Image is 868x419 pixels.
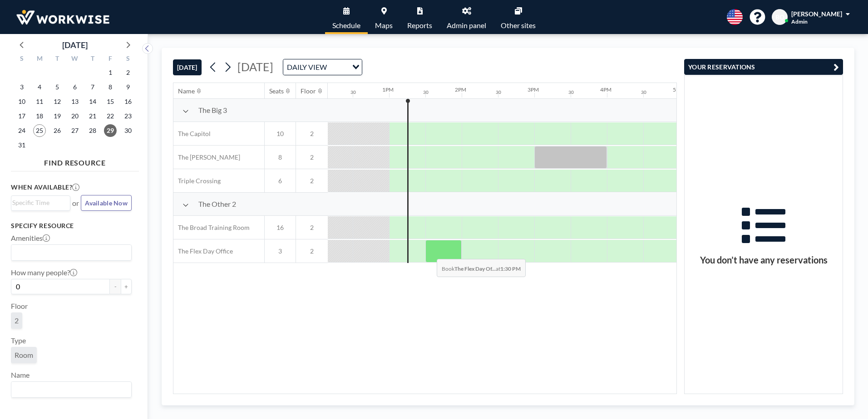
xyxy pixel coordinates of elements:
span: Sunday, August 24, 2025 [15,124,28,137]
input: Search for option [330,61,347,73]
span: Monday, August 18, 2025 [33,110,46,122]
div: 30 [641,89,646,95]
span: Friday, August 15, 2025 [104,95,117,108]
span: Available Now [85,199,128,207]
span: Friday, August 1, 2025 [104,66,117,79]
button: YOUR RESERVATIONS [684,59,843,75]
span: Other sites [501,22,536,29]
span: 2 [296,247,328,255]
span: Triple Crossing [173,177,221,185]
span: Wednesday, August 27, 2025 [69,124,81,137]
span: Friday, August 29, 2025 [104,124,117,137]
h4: FIND RESOURCE [11,155,139,167]
span: Sunday, August 10, 2025 [15,95,28,108]
span: The Flex Day Office [173,247,233,255]
span: The Big 3 [198,106,227,115]
img: organization-logo [15,8,111,26]
span: Tuesday, August 5, 2025 [51,81,64,93]
b: The Flex Day Of... [454,265,496,272]
div: T [49,54,66,65]
span: Saturday, August 2, 2025 [122,66,134,79]
span: Schedule [332,22,360,29]
div: W [66,54,84,65]
label: Type [11,336,26,345]
span: or [72,199,79,208]
span: 3 [265,247,296,255]
h3: You don’t have any reservations [685,254,843,266]
span: Saturday, August 9, 2025 [122,81,134,93]
span: Saturday, August 16, 2025 [122,95,134,108]
span: Room [15,351,33,360]
button: - [110,279,121,294]
span: Monday, August 11, 2025 [33,95,46,108]
div: S [119,54,137,65]
span: Monday, August 4, 2025 [33,81,46,93]
div: 3PM [528,86,539,93]
span: Friday, August 8, 2025 [104,81,117,93]
span: DAILY VIEW [285,61,329,73]
div: F [101,54,119,65]
span: Reports [407,22,432,29]
label: Amenities [11,234,50,243]
span: Saturday, August 30, 2025 [122,124,134,137]
span: Wednesday, August 13, 2025 [69,95,81,108]
span: Sunday, August 31, 2025 [15,139,28,151]
div: 30 [496,89,501,95]
label: How many people? [11,268,77,277]
button: Available Now [81,195,132,211]
h3: Specify resource [11,222,132,230]
span: Admin [791,18,808,25]
span: Maps [375,22,393,29]
span: The Capitol [173,130,211,138]
span: [DATE] [237,60,273,73]
button: [DATE] [173,59,202,75]
span: Tuesday, August 19, 2025 [51,110,64,122]
span: Sunday, August 17, 2025 [15,110,28,122]
input: Search for option [12,198,65,208]
input: Search for option [12,247,126,258]
span: The [PERSON_NAME] [173,153,240,161]
span: [PERSON_NAME] [791,10,842,18]
label: Floor [11,302,28,311]
div: Search for option [11,245,131,260]
span: 10 [265,130,296,138]
span: Wednesday, August 20, 2025 [69,110,81,122]
div: S [13,54,31,65]
span: The Broad Training Room [173,224,250,232]
span: 2 [296,153,328,161]
div: 30 [568,89,574,95]
div: 4PM [600,86,612,93]
div: Search for option [11,196,70,209]
span: 2 [296,224,328,232]
div: 5PM [673,86,684,93]
div: 30 [423,89,429,95]
div: Name [178,87,195,95]
div: 2PM [455,86,466,93]
label: Name [11,370,30,380]
div: M [31,54,49,65]
span: 2 [296,130,328,138]
div: Search for option [283,59,362,75]
span: 2 [15,316,19,325]
span: Thursday, August 14, 2025 [86,95,99,108]
span: Friday, August 22, 2025 [104,110,117,122]
div: Floor [301,87,316,95]
div: T [84,54,101,65]
b: 1:30 PM [500,265,521,272]
span: Sunday, August 3, 2025 [15,81,28,93]
span: 6 [265,177,296,185]
div: 30 [350,89,356,95]
span: 8 [265,153,296,161]
span: Thursday, August 28, 2025 [86,124,99,137]
span: 2 [296,177,328,185]
input: Search for option [12,384,126,395]
span: Monday, August 25, 2025 [33,124,46,137]
span: Wednesday, August 6, 2025 [69,81,81,93]
span: Thursday, August 21, 2025 [86,110,99,122]
button: + [121,279,132,294]
div: Seats [269,87,284,95]
span: Saturday, August 23, 2025 [122,110,134,122]
span: The Other 2 [198,200,236,209]
span: 16 [265,224,296,232]
span: Book at [437,259,526,277]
